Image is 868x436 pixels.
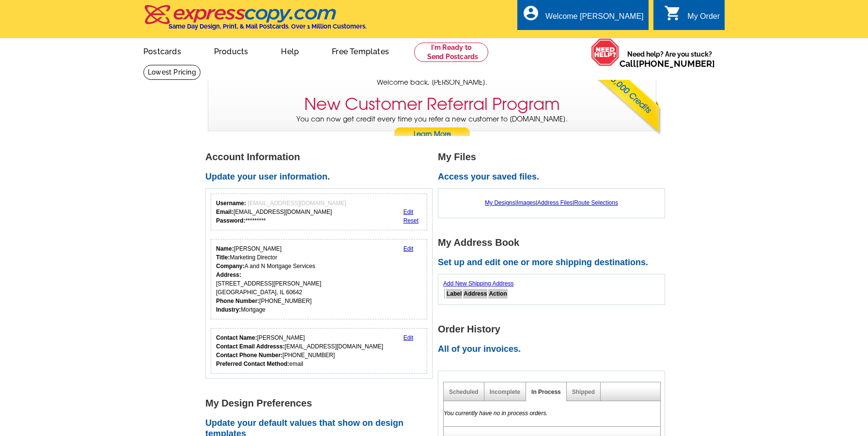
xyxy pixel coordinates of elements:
h2: Access your saved files. [438,172,670,182]
div: Welcome [PERSON_NAME] [545,12,643,26]
a: Incomplete [490,389,520,395]
strong: Contact Name: [216,334,257,341]
th: Action [488,289,507,299]
p: You can now get credit every time you refer a new customer to [DOMAIN_NAME]. [208,114,656,142]
strong: Contact Email Addresss: [216,343,285,350]
a: Learn More [394,127,470,142]
a: Postcards [128,39,197,62]
a: shopping_cart My Order [664,11,720,23]
div: [PERSON_NAME] Marketing Director A and N Mortgage Services [STREET_ADDRESS][PERSON_NAME] [GEOGRAP... [216,244,321,314]
a: Reset [403,217,418,224]
a: Route Selections [574,199,618,206]
h2: Set up and edit one or more shipping destinations. [438,257,670,268]
div: My Order [687,12,720,26]
div: | | | [443,194,660,212]
strong: Password: [216,217,246,224]
a: Edit [403,209,414,215]
strong: Name: [216,245,234,252]
div: Your personal details. [211,239,427,319]
strong: Title: [216,254,230,261]
strong: Industry: [216,306,241,313]
a: Help [265,39,314,62]
i: account_circle [522,4,540,22]
span: [EMAIL_ADDRESS][DOMAIN_NAME] [248,200,346,207]
a: Add New Shipping Address [443,280,513,287]
strong: Contact Phone Number: [216,352,282,359]
h1: My Design Preferences [205,398,438,408]
h4: Same Day Design, Print, & Mail Postcards. Over 1 Million Customers. [169,23,367,30]
div: Who should we contact regarding order issues? [211,328,427,374]
i: shopping_cart [664,4,682,22]
a: Edit [403,334,414,341]
span: Welcome back, [PERSON_NAME]. [377,77,487,88]
h1: My Files [438,152,670,162]
a: Scheduled [449,389,479,395]
a: Address Files [537,199,573,206]
h1: Order History [438,324,670,334]
em: You currently have no in process orders. [444,410,548,417]
div: [PERSON_NAME] [EMAIL_ADDRESS][DOMAIN_NAME] [PHONE_NUMBER] email [216,333,383,368]
span: Call [620,59,715,69]
h1: Account Information [205,152,438,162]
strong: Phone Number: [216,298,259,304]
span: Need help? Are you stuck? [620,49,720,69]
strong: Username: [216,200,246,207]
strong: Company: [216,263,245,270]
h1: My Address Book [438,238,670,248]
div: Your login information. [211,194,427,230]
a: Shipped [572,389,595,395]
a: Products [199,39,264,62]
a: Free Templates [316,39,404,62]
th: Address [463,289,487,299]
a: My Designs [485,199,515,206]
h3: New Customer Referral Program [304,94,560,114]
strong: Address: [216,271,241,278]
h2: Update your user information. [205,172,438,182]
a: Edit [403,245,414,252]
a: Images [517,199,536,206]
th: Label [446,289,462,299]
strong: Email: [216,209,233,215]
a: In Process [531,389,561,395]
img: help [591,38,620,66]
a: [PHONE_NUMBER] [636,59,715,69]
a: Same Day Design, Print, & Mail Postcards. Over 1 Million Customers. [143,12,367,30]
h2: All of your invoices. [438,344,670,355]
strong: Preferred Contact Method: [216,361,289,367]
